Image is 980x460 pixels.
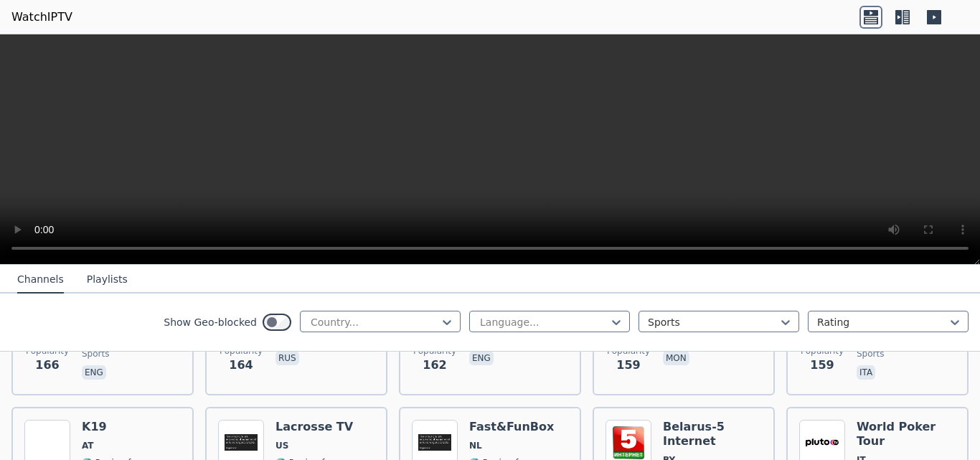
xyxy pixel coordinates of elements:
span: 159 [616,357,640,374]
a: WatchIPTV [11,9,72,26]
p: rus [275,351,299,365]
span: sports [857,348,884,360]
h6: Belarus-5 Internet [663,420,762,449]
label: Show Geo-blocked [164,315,257,329]
h6: K19 [82,420,145,434]
p: eng [82,365,106,380]
p: eng [469,351,494,365]
h6: Lacrosse TV [275,420,353,434]
h6: Fast&FunBox [469,420,554,434]
p: ita [857,365,875,380]
button: Playlists [87,266,128,294]
span: sports [82,348,109,360]
span: 164 [229,357,253,374]
span: AT [82,440,94,451]
span: 166 [35,357,59,374]
span: 162 [423,357,446,374]
p: mon [663,351,689,365]
span: US [275,440,288,451]
span: 159 [810,357,834,374]
span: NL [469,440,482,451]
h6: World Poker Tour [857,420,956,449]
button: Channels [17,266,64,294]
